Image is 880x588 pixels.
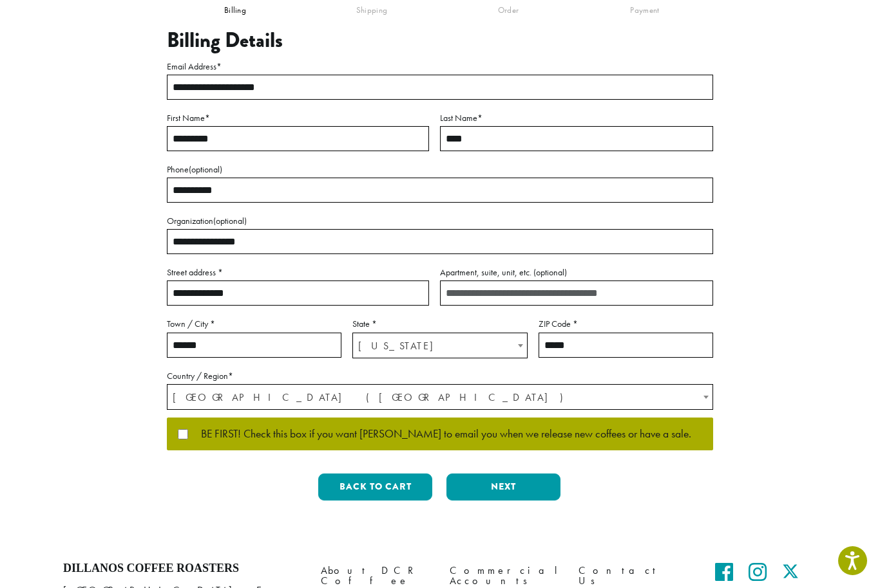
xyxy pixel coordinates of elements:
[167,59,713,75] label: Email Address
[446,473,560,501] button: Next
[167,385,713,410] span: United States (US)
[167,213,713,229] label: Organization
[167,28,713,53] h3: Billing Details
[189,163,222,175] span: (optional)
[213,215,247,226] span: (optional)
[167,384,713,410] span: Country / Region
[440,110,713,126] label: Last Name
[352,333,527,358] span: State
[440,264,713,280] label: Apartment, suite, unit, etc.
[188,428,691,440] span: BE FIRST! Check this box if you want [PERSON_NAME] to email you when we release new coffees or ha...
[178,429,188,439] input: BE FIRST! Check this box if you want [PERSON_NAME] to email you when we release new coffees or ha...
[167,264,429,280] label: Street address
[63,562,301,576] h4: Dillanos Coffee Roasters
[533,266,567,278] span: (optional)
[318,473,432,501] button: Back to cart
[352,316,527,332] label: State
[353,333,526,358] span: Texas
[167,110,429,126] label: First Name
[167,316,341,332] label: Town / City
[539,316,713,332] label: ZIP Code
